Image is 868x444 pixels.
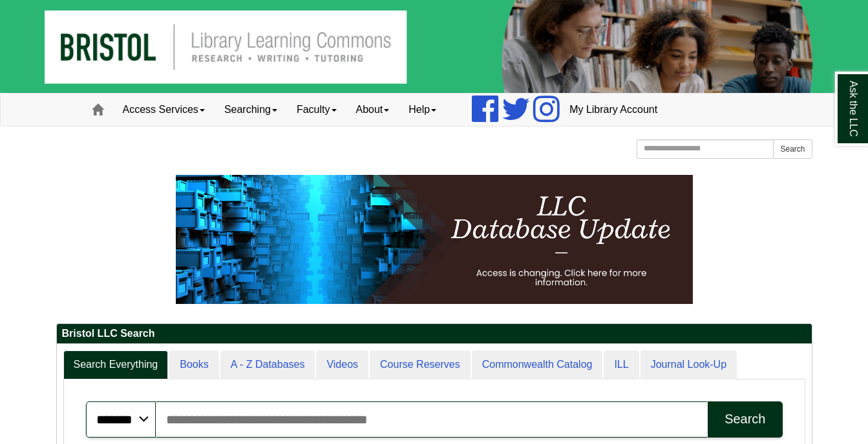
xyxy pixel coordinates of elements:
[287,94,346,126] a: Faculty
[773,139,812,159] button: Search
[560,94,667,126] a: My Library Account
[57,324,812,344] h2: Bristol LLC Search
[176,175,693,304] img: HTML tutorial
[220,350,315,379] a: A - Z Databases
[640,350,737,379] a: Journal Look-Up
[113,94,215,126] a: Access Services
[63,350,169,379] a: Search Everything
[604,350,639,379] a: ILL
[725,412,765,427] div: Search
[169,350,218,379] a: Books
[472,350,603,379] a: Commonwealth Catalog
[708,401,782,438] button: Search
[346,94,399,126] a: About
[370,350,471,379] a: Course Reserves
[399,94,446,126] a: Help
[316,350,368,379] a: Videos
[215,94,287,126] a: Searching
